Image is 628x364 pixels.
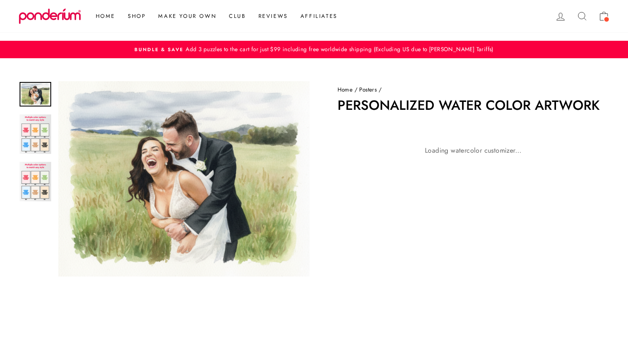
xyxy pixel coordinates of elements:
[20,162,51,201] img: Personalized Water Color Artwork
[152,9,223,24] a: Make Your Own
[359,85,377,94] a: Posters
[223,9,252,24] a: Club
[184,45,493,53] span: Add 3 puzzles to the cart for just $99 including free worldwide shipping (Excluding US due to [PE...
[122,9,152,24] a: Shop
[338,129,610,173] div: Loading watercolor customizer...
[355,85,357,94] span: /
[338,99,610,112] h1: Personalized Water Color Artwork
[20,114,51,154] img: Personalized Water Color Artwork
[89,9,122,24] a: Home
[252,9,294,24] a: Reviews
[85,9,344,24] ul: Primary
[338,85,610,94] nav: breadcrumbs
[338,85,353,94] a: Home
[21,45,608,54] a: Bundle & SaveAdd 3 puzzles to the cart for just $99 including free worldwide shipping (Excluding ...
[134,46,184,53] span: Bundle & Save
[379,85,382,94] span: /
[19,8,81,24] img: Ponderium
[294,9,344,24] a: Affiliates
